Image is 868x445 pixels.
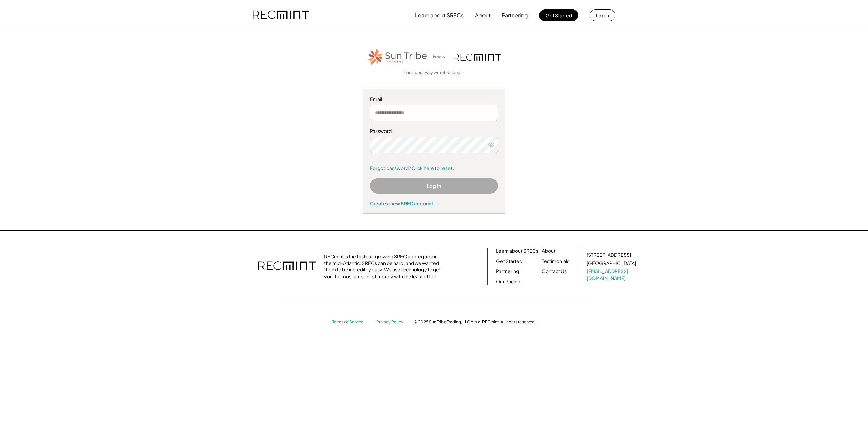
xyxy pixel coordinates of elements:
[415,8,464,22] button: Learn about SRECs
[324,253,445,280] div: RECmint is the fastest-growing SREC aggregator in the mid-Atlantic. SRECs can be hard, and we wan...
[370,200,498,206] div: Create a new SREC account
[539,9,578,21] button: Get Started
[590,9,615,21] button: Log in
[370,96,498,103] div: Email
[370,128,498,135] div: Password
[376,319,407,325] a: Privacy Policy
[431,54,450,60] div: is now
[587,260,636,267] div: [GEOGRAPHIC_DATA]
[542,258,569,265] a: Testimonials
[414,319,536,325] div: © 2025 Sun Tribe Trading, LLC d.b.a. RECmint. All rights reserved.
[542,248,555,255] a: About
[475,8,491,22] button: About
[258,255,316,278] img: recmint-logotype%403x.png
[454,54,501,61] img: recmint-logotype%403x.png
[496,268,519,275] a: Partnering
[587,268,637,281] a: [EMAIL_ADDRESS][DOMAIN_NAME]
[542,268,567,275] a: Contact Us
[587,251,631,258] div: [STREET_ADDRESS]
[496,258,522,265] a: Get Started
[332,319,370,325] a: Terms of Service
[370,165,498,172] a: Forgot password? Click here to reset.
[496,278,520,285] a: Our Pricing
[253,4,309,27] img: recmint-logotype%403x.png
[367,48,428,66] img: STT_Horizontal_Logo%2B-%2BColor.png
[496,248,538,255] a: Learn about SRECs
[370,178,498,194] button: Log In
[502,8,528,22] button: Partnering
[403,70,465,76] a: read about why we rebranded →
